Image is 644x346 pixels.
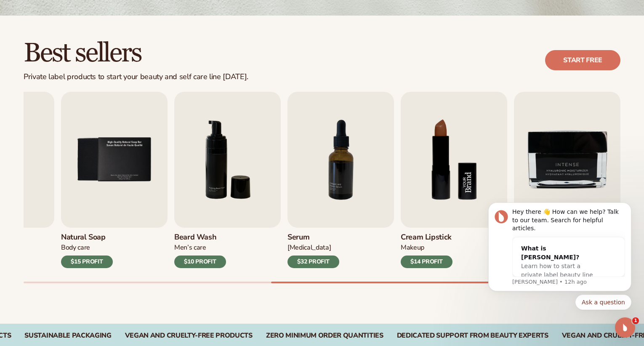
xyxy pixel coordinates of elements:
[632,317,639,324] span: 1
[24,332,111,340] div: SUSTAINABLE PACKAGING
[514,92,620,268] a: 9 / 9
[401,243,452,252] div: Makeup
[476,198,644,323] iframe: Intercom notifications message
[401,92,507,228] img: Shopify Image 9
[545,50,620,70] a: Start free
[401,256,452,268] div: $14 PROFIT
[287,243,339,252] div: [MEDICAL_DATA]
[24,72,248,82] div: Private label products to start your beauty and self care line [DATE].
[287,233,339,242] h3: Serum
[174,92,281,268] a: 6 / 9
[174,233,226,242] h3: Beard Wash
[61,233,113,242] h3: Natural Soap
[24,39,248,67] h2: Best sellers
[61,92,168,268] a: 5 / 9
[397,332,548,340] div: DEDICATED SUPPORT FROM BEAUTY EXPERTS
[287,92,394,268] a: 7 / 9
[174,243,226,252] div: Men’s Care
[174,256,226,268] div: $10 PROFIT
[287,256,339,268] div: $32 PROFIT
[61,256,113,268] div: $15 PROFIT
[401,92,507,268] a: 8 / 9
[266,332,383,340] div: ZERO MINIMUM ORDER QUANTITIES
[61,243,113,252] div: Body Care
[615,317,635,338] iframe: Intercom live chat
[125,332,253,340] div: VEGAN AND CRUELTY-FREE PRODUCTS
[401,233,452,242] h3: Cream Lipstick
